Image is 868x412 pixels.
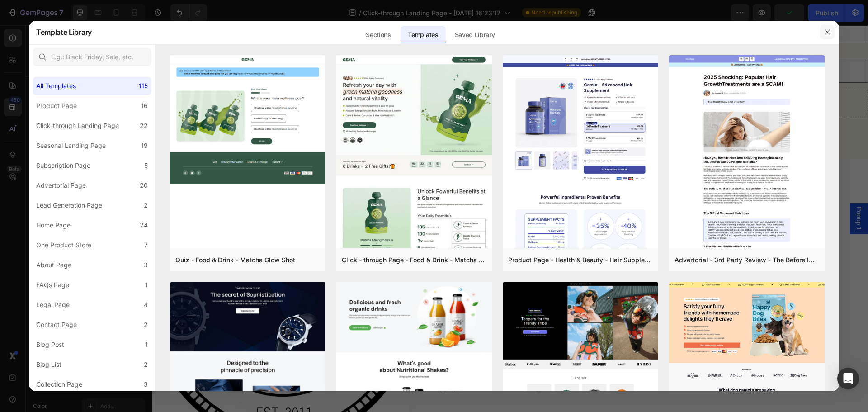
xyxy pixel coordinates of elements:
[36,100,77,111] div: Product Page
[144,319,148,330] div: 2
[358,33,716,57] input: City
[144,200,148,211] div: 2
[203,270,251,278] div: Drop element here
[342,255,486,265] div: Click - through Page - Food & Drink - Matcha Glow Shot
[144,299,148,310] div: 4
[141,100,148,111] div: 16
[144,379,148,390] div: 3
[145,279,148,290] div: 1
[170,55,325,185] img: quiz-1.png
[36,200,102,211] div: Lead Generation Page
[359,26,398,44] div: Sections
[144,359,148,370] div: 2
[518,75,566,82] div: Drop element here
[36,140,106,151] div: Seasonal Landing Page
[140,220,148,231] div: 24
[401,26,445,44] div: Templates
[837,368,859,389] div: Open Intercom Messenger
[369,104,392,118] div: Submit
[36,180,86,191] div: Advertorial Page
[140,180,148,191] div: 20
[144,240,148,251] div: 7
[36,339,64,350] div: Blog Post
[144,260,148,270] div: 3
[33,48,151,66] input: E.g.: Black Friday, Sale, etc.
[386,313,601,353] span: "We create tools for fire-born flavor and fearless living — gear that blends culinary rebellion w...
[36,260,71,270] div: About Page
[36,120,119,131] div: Click-through Landing Page
[36,240,91,251] div: One Product Store
[145,339,148,350] div: 1
[141,140,148,151] div: 19
[36,20,92,44] h2: Template Library
[140,120,148,131] div: 22
[36,319,77,330] div: Contact Page
[448,26,502,44] div: Saved Library
[381,193,547,287] span: More than just tools, it's an experience.
[675,255,819,265] div: Advertorial - 3rd Party Review - The Before Image - Hair Supplement
[36,299,70,310] div: Legal Page
[139,81,148,91] div: 115
[702,181,711,205] span: Popup 1
[359,19,715,32] p: City
[175,255,295,265] div: Quiz - Food & Drink - Matcha Glow Shot
[144,160,148,171] div: 5
[36,220,71,231] div: Home Page
[358,99,402,123] button: Submit
[36,359,61,370] div: Blog List
[36,160,90,171] div: Subscription Page
[36,81,76,91] div: All Templates
[36,279,69,290] div: FAQs Page
[36,379,82,390] div: Collection Page
[508,255,653,265] div: Product Page - Health & Beauty - Hair Supplement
